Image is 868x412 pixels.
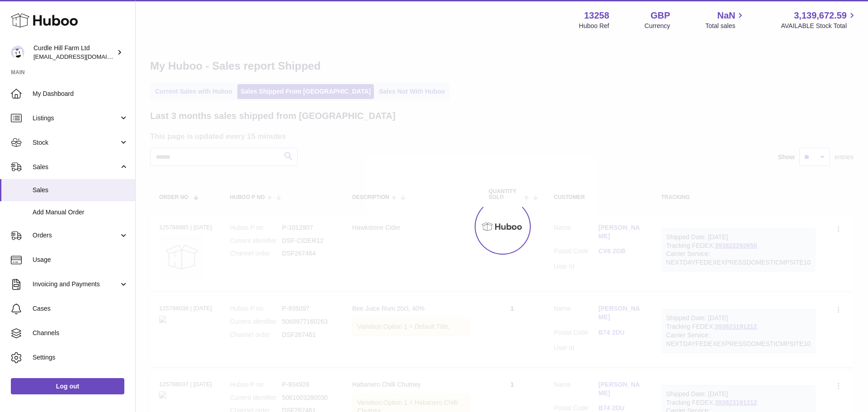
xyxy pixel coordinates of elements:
[33,114,119,123] span: Listings
[705,22,745,30] span: Total sales
[645,22,670,30] div: Currency
[33,256,128,264] span: Usage
[11,378,124,394] a: Log out
[33,231,119,240] span: Orders
[33,208,128,217] span: Add Manual Order
[33,90,128,98] span: My Dashboard
[33,186,128,194] span: Sales
[33,353,128,362] span: Settings
[33,163,119,171] span: Sales
[33,304,128,313] span: Cases
[781,22,857,30] span: AVAILABLE Stock Total
[11,46,24,59] img: internalAdmin-13258@internal.huboo.com
[705,9,745,30] a: NaN Total sales
[33,280,119,289] span: Invoicing and Payments
[781,9,857,30] a: 3,139,672.59 AVAILABLE Stock Total
[33,138,119,147] span: Stock
[717,9,735,22] span: NaN
[33,44,115,61] div: Curdle Hill Farm Ltd
[33,329,128,337] span: Channels
[33,53,133,60] span: [EMAIL_ADDRESS][DOMAIN_NAME]
[794,9,847,22] span: 3,139,672.59
[651,9,670,22] strong: GBP
[579,22,609,30] div: Huboo Ref
[584,9,609,22] strong: 13258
